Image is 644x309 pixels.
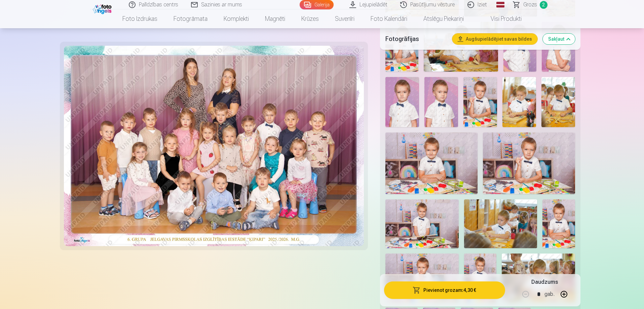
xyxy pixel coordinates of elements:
h5: Fotogrāfijas [385,34,447,44]
button: Augšupielādējiet savas bildes [452,34,537,44]
a: Suvenīri [327,9,363,28]
a: Fotogrāmata [165,9,216,28]
div: gab. [544,286,555,302]
button: Pievienot grozam:4,30 € [384,281,505,299]
a: Foto kalendāri [363,9,415,28]
a: Komplekti [216,9,257,28]
a: Krūzes [293,9,327,28]
span: Grozs [523,1,537,9]
h5: Daudzums [531,278,558,286]
a: Magnēti [257,9,293,28]
span: 2 [540,1,547,9]
a: Visi produkti [472,9,530,28]
a: Atslēgu piekariņi [415,9,472,28]
a: Foto izdrukas [114,9,165,28]
img: /fa1 [93,3,113,14]
button: Sakļaut [543,34,575,44]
